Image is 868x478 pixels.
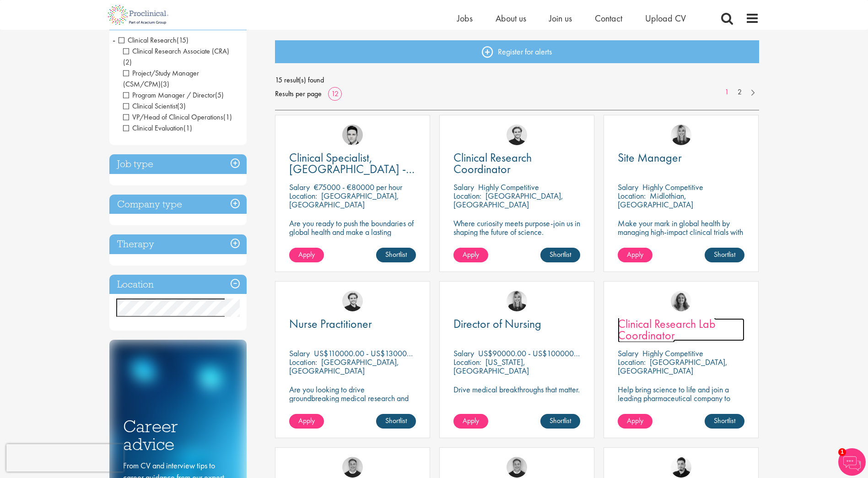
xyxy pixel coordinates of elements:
[177,35,189,45] span: (15)
[618,219,744,245] p: Make your mark in global health by managing high-impact clinical trials with a leading CRO.
[314,348,457,358] p: US$110000.00 - US$130000.00 per annum
[457,12,473,24] a: Jobs
[289,248,324,262] a: Apply
[453,190,563,210] p: [GEOGRAPHIC_DATA], [GEOGRAPHIC_DATA]
[109,234,247,254] h3: Therapy
[642,182,703,192] p: Highly Competitive
[113,33,115,47] span: -
[671,125,691,145] img: Janelle Jones
[215,90,224,100] span: (5)
[289,414,324,429] a: Apply
[289,385,416,420] p: Are you looking to drive groundbreaking medical research and make a real impact-join our client a...
[507,125,527,145] img: Nico Kohlwes
[618,414,652,429] a: Apply
[289,150,415,188] span: Clinical Specialist, [GEOGRAPHIC_DATA] - Cardiac
[275,40,759,63] a: Register for alerts
[177,101,186,111] span: (3)
[289,357,399,376] p: [GEOGRAPHIC_DATA], [GEOGRAPHIC_DATA]
[540,414,580,429] a: Shortlist
[478,348,620,358] p: US$90000.00 - US$100000.00 per annum
[549,12,572,24] a: Join us
[618,182,638,192] span: Salary
[720,87,733,98] a: 1
[289,182,310,192] span: Salary
[453,150,532,177] span: Clinical Research Coordinator
[123,68,199,89] span: Project/Study Manager (CSM/CPM)
[314,182,402,192] p: €75000 - €80000 per hour
[463,250,479,259] span: Apply
[123,90,224,100] span: Program Manager / Director
[705,248,744,262] a: Shortlist
[342,125,363,145] img: Connor Lynes
[123,101,186,111] span: Clinical Scientist
[453,318,580,330] a: Director of Nursing
[618,348,638,358] span: Salary
[289,190,317,201] span: Location:
[453,219,580,236] p: Where curiosity meets purpose-join us in shaping the future of science.
[275,73,759,87] span: 15 result(s) found
[453,348,474,358] span: Salary
[275,87,322,101] span: Results per page
[671,457,691,478] img: Anderson Maldonado
[289,152,416,175] a: Clinical Specialist, [GEOGRAPHIC_DATA] - Cardiac
[109,195,247,214] h3: Company type
[453,152,580,175] a: Clinical Research Coordinator
[453,248,488,262] a: Apply
[618,357,728,376] p: [GEOGRAPHIC_DATA], [GEOGRAPHIC_DATA]
[453,182,474,192] span: Salary
[627,416,643,425] span: Apply
[342,291,363,311] a: Nico Kohlwes
[540,248,580,262] a: Shortlist
[618,190,646,201] span: Location:
[618,152,744,163] a: Site Manager
[376,248,416,262] a: Shortlist
[109,275,247,294] h3: Location
[453,190,481,201] span: Location:
[507,457,527,478] img: Bo Forsen
[289,219,416,262] p: Are you ready to push the boundaries of global health and make a lasting impact? This role at a h...
[627,250,643,259] span: Apply
[618,385,744,429] p: Help bring science to life and join a leading pharmaceutical company to play a key role in delive...
[123,90,215,100] span: Program Manager / Director
[289,357,317,367] span: Location:
[496,12,526,24] a: About us
[123,112,232,122] span: VP/Head of Clinical Operations
[123,112,223,122] span: VP/Head of Clinical Operations
[123,46,229,67] span: Clinical Research Associate (CRA)
[342,457,363,478] img: Bo Forsen
[289,348,310,358] span: Salary
[595,12,622,24] a: Contact
[507,291,527,311] img: Janelle Jones
[453,357,529,376] p: [US_STATE], [GEOGRAPHIC_DATA]
[289,190,399,210] p: [GEOGRAPHIC_DATA], [GEOGRAPHIC_DATA]
[123,123,192,133] span: Clinical Evaluation
[289,318,416,330] a: Nurse Practitioner
[289,316,372,331] span: Nurse Practitioner
[453,414,488,429] a: Apply
[123,123,183,133] span: Clinical Evaluation
[6,444,124,472] iframe: reCAPTCHA
[618,150,682,165] span: Site Manager
[618,190,693,210] p: Midlothian, [GEOGRAPHIC_DATA]
[645,12,686,24] a: Upload CV
[671,291,691,311] img: Jackie Cerchio
[453,357,481,367] span: Location:
[705,414,744,429] a: Shortlist
[642,348,703,358] p: Highly Competitive
[463,416,479,425] span: Apply
[183,123,192,133] span: (1)
[838,448,846,456] span: 1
